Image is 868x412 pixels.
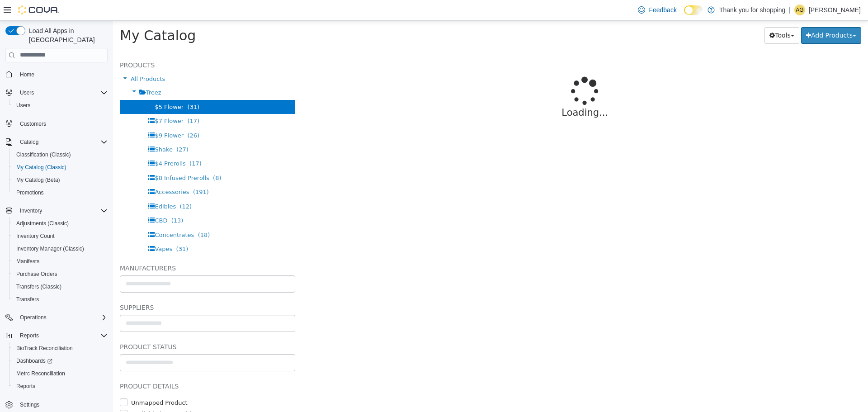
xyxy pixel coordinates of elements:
[66,182,79,189] span: (12)
[16,137,42,147] button: Catalog
[7,321,182,331] h5: Product Status
[13,231,58,242] a: Inventory Count
[16,87,38,98] button: Users
[20,332,39,339] span: Reports
[9,293,111,306] button: Transfers
[13,218,108,229] span: Adjustments (Classic)
[2,86,111,99] button: Users
[63,225,75,232] span: (31)
[13,162,70,173] a: My Catalog (Classic)
[76,139,89,146] span: (17)
[18,5,59,14] img: Cova
[9,174,111,186] button: My Catalog (Beta)
[9,242,111,255] button: Inventory Manager (Classic)
[42,154,96,161] span: $8 Infused Prerolls
[9,161,111,174] button: My Catalog (Classic)
[16,176,60,184] span: My Catalog (Beta)
[13,243,108,254] span: Inventory Manager (Classic)
[58,196,71,203] span: (13)
[20,401,39,408] span: Settings
[20,89,34,96] span: Users
[13,355,56,366] a: Dashboards
[13,381,108,392] span: Reports
[16,330,108,341] span: Reports
[9,280,111,293] button: Transfers (Classic)
[13,243,88,254] a: Inventory Manager (Classic)
[13,281,108,292] span: Transfers (Classic)
[20,120,46,128] span: Customers
[2,117,111,130] button: Customers
[20,138,38,146] span: Catalog
[42,196,54,203] span: CBD
[794,5,805,15] div: Alejandro Gomez
[42,139,72,146] span: $4 Prerolls
[2,204,111,217] button: Inventory
[63,125,75,132] span: (27)
[13,355,108,366] span: Dashboards
[16,220,69,227] span: Adjustments (Classic)
[809,5,861,15] p: [PERSON_NAME]
[9,217,111,230] button: Adjustments (Classic)
[20,71,34,78] span: Home
[649,5,676,14] span: Feedback
[13,100,34,111] a: Users
[85,211,97,218] span: (18)
[13,231,108,242] span: Inventory Count
[13,100,108,111] span: Users
[100,154,108,161] span: (8)
[16,69,108,80] span: Home
[719,5,785,15] p: Thank you for shopping
[16,87,108,98] span: Users
[16,399,43,410] a: Settings
[16,399,108,410] span: Settings
[634,1,680,19] a: Feedback
[13,218,72,229] a: Adjustments (Classic)
[7,39,182,50] h5: Products
[16,330,42,341] button: Reports
[13,187,108,198] span: Promotions
[9,355,111,367] a: Dashboards
[9,380,111,393] button: Reports
[688,6,748,23] button: Add Products
[20,207,42,214] span: Inventory
[9,186,111,199] button: Promotions
[9,268,111,280] button: Purchase Orders
[13,368,69,379] a: Metrc Reconciliation
[9,342,111,355] button: BioTrack Reconciliation
[9,99,111,112] button: Users
[13,368,108,379] span: Metrc Reconciliation
[16,232,55,240] span: Inventory Count
[651,6,686,23] button: Tools
[42,83,71,90] span: $5 Flower
[42,125,60,132] span: Shake
[7,360,182,371] h5: Product Details
[16,370,65,377] span: Metrc Reconciliation
[9,255,111,268] button: Manifests
[42,168,76,175] span: Accessories
[13,149,75,160] a: Classification (Classic)
[18,55,52,62] span: All Products
[74,111,86,118] span: (26)
[16,189,44,196] span: Promotions
[16,389,82,398] label: Available by Dropship
[16,151,71,158] span: Classification (Classic)
[13,281,65,292] a: Transfers (Classic)
[9,148,111,161] button: Classification (Classic)
[13,343,76,354] a: BioTrack Reconciliation
[42,211,81,218] span: Concentrates
[20,314,47,321] span: Operations
[33,68,48,75] span: Treez
[16,270,57,278] span: Purchase Orders
[796,5,803,15] span: AG
[2,311,111,324] button: Operations
[16,357,52,365] span: Dashboards
[2,398,111,411] button: Settings
[16,245,84,252] span: Inventory Manager (Classic)
[9,367,111,380] button: Metrc Reconciliation
[16,312,108,323] span: Operations
[13,162,108,173] span: My Catalog (Classic)
[16,205,46,216] button: Inventory
[13,294,108,305] span: Transfers
[2,329,111,342] button: Reports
